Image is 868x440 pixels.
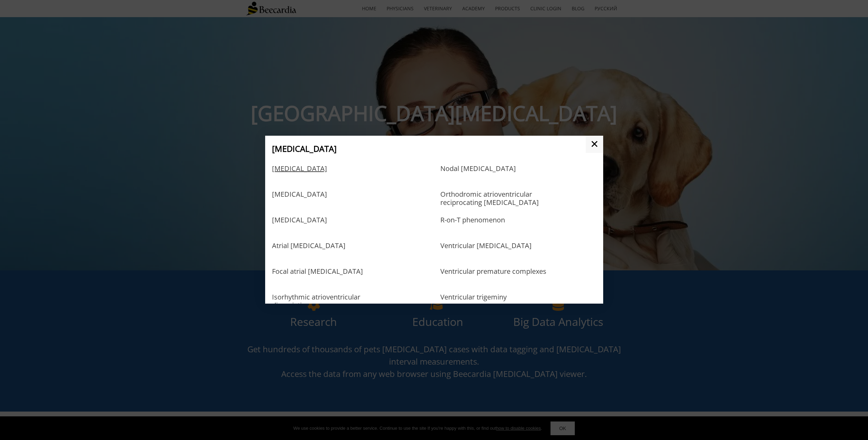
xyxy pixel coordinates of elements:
a: Ventricular [MEDICAL_DATA] [440,242,532,264]
a: ✕ [586,136,603,153]
a: [MEDICAL_DATA] [272,216,327,238]
a: [MEDICAL_DATA] [272,190,327,212]
a: R-on-T phenomenon [440,216,505,238]
a: Isorhythmic atrioventricular dissociation [272,293,394,309]
a: Orthodromic atrioventricular reciprocating [MEDICAL_DATA] [440,190,552,212]
a: Ventricular premature complexes [440,267,546,290]
span: [MEDICAL_DATA] [272,143,337,154]
a: [MEDICAL_DATA] [272,164,327,187]
a: Nodal [MEDICAL_DATA] [440,164,516,187]
a: Focal atrial [MEDICAL_DATA] [272,267,363,290]
a: Ventricular trigeminy [440,293,507,301]
a: Atrial [MEDICAL_DATA] [272,242,346,264]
